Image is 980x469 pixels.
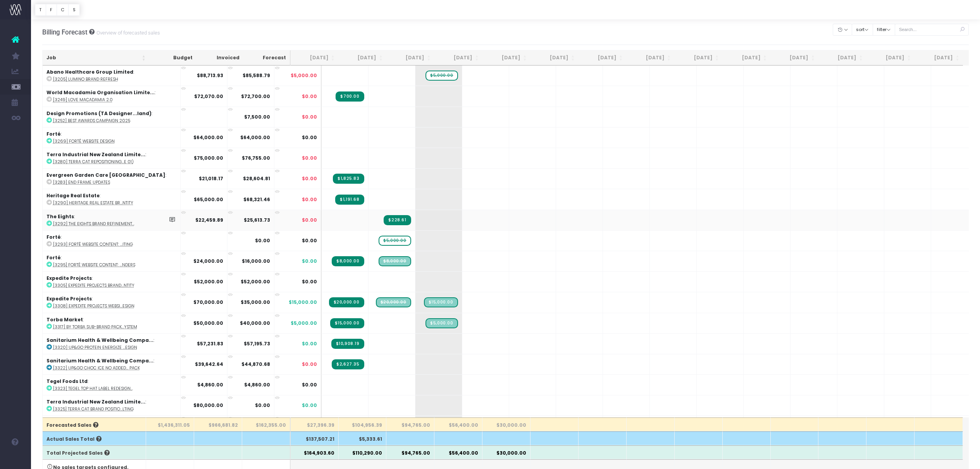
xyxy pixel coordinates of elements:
strong: Sanitarium Health & Wellbeing Compa... [47,337,153,343]
input: Search... [895,24,969,36]
span: Streamtime Invoice: 3879 – [3308] Expedite Projects Website Design [329,297,364,307]
abbr: [3252] Best Awards Campaign 2025 [53,118,130,124]
th: $110,290.00 [339,445,387,459]
strong: $72,700.00 [241,93,270,100]
strong: $57,195.73 [244,340,270,347]
th: Mar 26: activate to sort column ascending [627,50,675,66]
abbr: [3269] Forté Website Design [53,138,115,144]
abbr: [3249] Love Macadamia 2.0 [53,97,113,103]
strong: Forté [47,131,61,137]
button: filter [873,24,895,36]
strong: $28,604.81 [243,175,270,182]
td: : [43,168,181,189]
strong: Tegel Foods Ltd [47,378,88,385]
span: Streamtime Invoice: 3880 – [3317] By Torba Sub-Brand Packaging System [330,318,364,328]
strong: $76,755.00 [242,155,270,161]
strong: $39,642.64 [195,361,223,367]
td: : [43,86,181,106]
abbr: [3295] Forté Website Content: Emotive Product Renders [53,262,135,268]
button: sort [852,24,873,36]
strong: $88,713.93 [197,72,223,79]
span: Streamtime Invoice: 3883 – [3292] The Eights Brand Refinement [384,215,411,225]
th: Nov 25: activate to sort column ascending [434,50,482,66]
strong: Heritage Real Estate [47,192,100,199]
img: images/default_profile_image.png [10,453,21,465]
th: Budget [150,50,196,66]
strong: Terra Industrial New Zealand Limite... [47,398,145,405]
abbr: [3305] Expedite Projects Brand Identity [53,283,134,288]
strong: Forté [47,254,61,261]
th: Total Projected Sales [43,445,146,459]
strong: $4,860.00 [244,381,270,388]
td: : [43,66,181,86]
strong: $64,000.00 [240,134,270,141]
span: $5,000.00 [291,72,317,79]
strong: $0.00 [255,237,270,244]
th: Sep 25: activate to sort column ascending [339,50,387,66]
span: wayahead Sales Forecast Item [425,71,458,81]
span: wayahead Sales Forecast Item [379,236,411,246]
strong: World Macadamia Organisation Limite... [47,89,155,96]
strong: Abano Healthcare Group Limited [47,69,133,75]
span: Streamtime Draft Invoice: 3885 – [3308] Expedite Projects Website Design [376,297,411,307]
th: Feb 26: activate to sort column ascending [579,50,627,66]
th: $27,396.39 [291,417,339,431]
th: Apr 26: activate to sort column ascending [675,50,723,66]
strong: Evergreen Garden Care [GEOGRAPHIC_DATA] [47,172,165,178]
td: : [43,251,181,271]
button: C [57,4,69,16]
abbr: [3322] UP&GO Choc Ice No Added Sugar - 250ml & 12x250mL pack [53,365,140,371]
abbr: [3317] By Torba Sub-Brand Packaging System [53,324,137,330]
small: Overview of forecasted sales [95,28,160,36]
strong: Sanitarium Health & Wellbeing Compa... [47,357,153,364]
span: Streamtime Invoice: 3868 – [3249] Love Macadamia 2.0 [336,91,364,102]
span: $0.00 [302,217,317,224]
th: Actual Sales Total [43,431,146,445]
abbr: [3308] Expedite Projects Website Design [53,303,134,309]
strong: $65,000.00 [194,196,223,203]
button: T [35,4,46,16]
strong: $0.00 [255,402,270,409]
span: $0.00 [302,402,317,409]
strong: Expedite Projects [47,275,92,281]
th: $104,956.39 [339,417,387,431]
th: Aug 26: activate to sort column ascending [866,50,915,66]
td: : [43,374,181,395]
strong: $35,000.00 [241,299,270,305]
td: : [43,189,181,209]
abbr: [3320] UP&GO Protein Energize FOP Callout Design [53,345,137,350]
strong: $50,000.00 [193,320,223,326]
abbr: [3280] Terra Cat Repositioning Campaign Concepts (Phase 01) [53,159,134,165]
span: $0.00 [302,361,317,368]
strong: The Eights [47,213,74,220]
th: $162,355.00 [242,417,291,431]
th: Jul 26: activate to sort column ascending [818,50,866,66]
th: $94,765.00 [386,445,434,459]
span: $0.00 [302,93,317,100]
span: Streamtime Draft Invoice: 3884 – [3317] By Torba Sub-Brand Packaging System [425,318,458,328]
th: $5,333.61 [339,431,387,445]
span: $0.00 [302,258,317,265]
th: Oct 25: activate to sort column ascending [386,50,434,66]
strong: $44,870.68 [241,361,270,367]
strong: $75,000.00 [194,155,223,161]
span: $0.00 [302,340,317,347]
th: $137,507.21 [291,431,339,445]
td: : [43,148,181,168]
strong: Forté [47,234,61,240]
td: : [43,230,181,251]
strong: $22,459.89 [195,217,223,223]
td: : [43,416,181,436]
button: F [46,4,57,16]
strong: $52,000.00 [241,278,270,285]
th: Invoiced [196,50,243,66]
span: Billing Forecast [42,28,88,36]
span: $0.00 [302,381,317,388]
th: Job: activate to sort column ascending [43,50,150,66]
button: S [68,4,80,16]
td: : [43,313,181,333]
td: : [43,354,181,374]
span: $0.00 [302,237,317,244]
abbr: [3292] The Eights Brand Refinement [53,221,134,227]
strong: $16,000.00 [242,258,270,264]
